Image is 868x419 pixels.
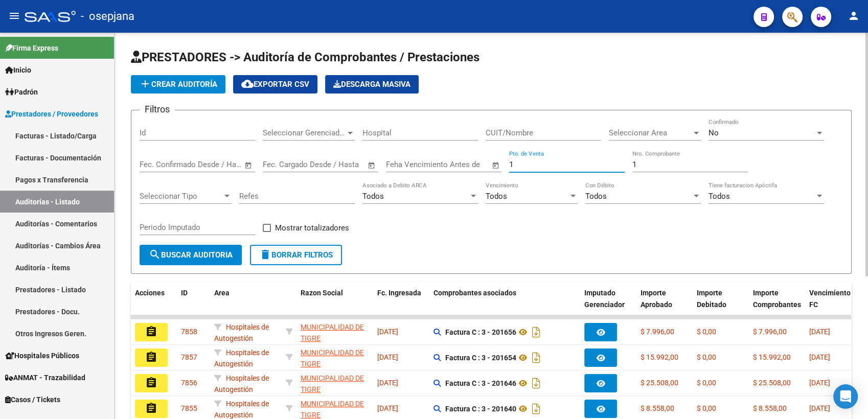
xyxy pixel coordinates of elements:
[641,353,678,361] span: $ 15.992,00
[693,282,749,327] datatable-header-cell: Importe Debitado
[181,289,188,297] span: ID
[325,75,419,94] app-download-masive: Descarga masiva de comprobantes (adjuntos)
[486,192,507,201] span: Todos
[301,373,369,394] div: - 30999284899
[490,159,502,171] button: Open calendar
[241,78,254,90] mat-icon: cloud_download
[149,250,233,260] span: Buscar Auditoria
[145,351,157,363] mat-icon: assignment
[445,328,516,336] strong: Factura C : 3 - 201656
[135,289,165,297] span: Acciones
[366,159,378,171] button: Open calendar
[445,379,516,387] strong: Factura C : 3 - 201646
[313,160,363,169] input: Fecha fin
[8,10,20,22] mat-icon: menu
[753,353,791,361] span: $ 15.992,00
[697,404,716,412] span: $ 0,00
[362,192,384,201] span: Todos
[263,160,304,169] input: Fecha inicio
[641,404,674,412] span: $ 8.558,00
[181,328,197,336] span: 7858
[530,324,543,340] i: Descargar documento
[140,102,175,117] h3: Filtros
[445,354,516,362] strong: Factura C : 3 - 201654
[809,328,830,336] span: [DATE]
[145,377,157,389] mat-icon: assignment
[709,128,719,137] span: No
[210,282,282,327] datatable-header-cell: Area
[301,321,369,343] div: - 30999284899
[697,353,716,361] span: $ 0,00
[214,374,269,394] span: Hospitales de Autogestión
[140,192,222,201] span: Seleccionar Tipo
[697,379,716,387] span: $ 0,00
[275,222,349,234] span: Mostrar totalizadores
[809,404,830,412] span: [DATE]
[81,5,134,28] span: - osepjana
[243,159,255,171] button: Open calendar
[377,328,398,336] span: [DATE]
[214,348,269,368] span: Hospitales de Autogestión
[636,282,693,327] datatable-header-cell: Importe Aprobado
[530,350,543,366] i: Descargar documento
[145,402,157,414] mat-icon: assignment
[131,50,479,64] span: PRESTADORES -> Auditoría de Comprobantes / Prestaciones
[301,289,343,297] span: Razon Social
[5,42,58,54] span: Firma Express
[809,379,830,387] span: [DATE]
[140,245,242,265] button: Buscar Auditoria
[373,282,429,327] datatable-header-cell: Fc. Ingresada
[609,128,692,137] span: Seleccionar Area
[181,379,197,387] span: 7856
[5,372,85,383] span: ANMAT - Trazabilidad
[131,282,177,327] datatable-header-cell: Acciones
[250,245,342,265] button: Borrar Filtros
[377,353,398,361] span: [DATE]
[301,348,364,368] span: MUNICIPALIDAD DE TIGRE
[833,384,858,409] div: Open Intercom Messenger
[333,80,410,89] span: Descarga Masiva
[214,289,230,297] span: Area
[325,75,419,94] button: Descarga Masiva
[301,347,369,368] div: - 30999284899
[145,325,157,338] mat-icon: assignment
[190,160,240,169] input: Fecha fin
[301,323,364,343] span: MUNICIPALIDAD DE TIGRE
[139,78,151,90] mat-icon: add
[809,353,830,361] span: [DATE]
[530,375,543,391] i: Descargar documento
[848,10,860,22] mat-icon: person
[5,394,60,405] span: Casos / Tickets
[753,328,787,336] span: $ 7.996,00
[709,192,730,201] span: Todos
[641,328,674,336] span: $ 7.996,00
[580,282,636,327] datatable-header-cell: Imputado Gerenciador
[263,128,346,137] span: Seleccionar Gerenciador
[641,379,678,387] span: $ 25.508,00
[296,282,373,327] datatable-header-cell: Razon Social
[139,80,217,89] span: Crear Auditoría
[445,405,516,413] strong: Factura C : 3 - 201640
[585,192,607,201] span: Todos
[214,323,269,343] span: Hospitales de Autogestión
[259,250,333,260] span: Borrar Filtros
[131,75,225,94] button: Crear Auditoría
[753,379,791,387] span: $ 25.508,00
[181,404,197,412] span: 7855
[809,289,851,309] span: Vencimiento FC
[697,328,716,336] span: $ 0,00
[697,289,726,309] span: Importe Debitado
[301,374,364,394] span: MUNICIPALIDAD DE TIGRE
[5,86,38,98] span: Padrón
[140,160,181,169] input: Fecha inicio
[433,289,516,297] span: Comprobantes asociados
[259,248,271,261] mat-icon: delete
[641,289,672,309] span: Importe Aprobado
[584,289,625,309] span: Imputado Gerenciador
[241,80,309,89] span: Exportar CSV
[429,282,580,327] datatable-header-cell: Comprobantes asociados
[749,282,805,327] datatable-header-cell: Importe Comprobantes
[5,108,98,120] span: Prestadores / Proveedores
[805,282,861,327] datatable-header-cell: Vencimiento FC
[377,379,398,387] span: [DATE]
